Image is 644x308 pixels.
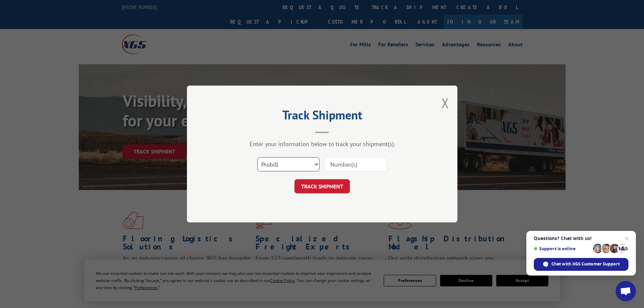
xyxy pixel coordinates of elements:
[221,140,424,148] div: Enter your information below to track your shipment(s).
[221,110,424,123] h2: Track Shipment
[294,179,350,193] button: TRACK SHIPMENT
[325,157,387,171] input: Number(s)
[442,94,449,112] button: Close modal
[616,281,636,301] div: Open chat
[534,258,628,271] div: Chat with XGS Customer Support
[551,261,620,267] span: Chat with XGS Customer Support
[623,234,631,242] span: Close chat
[534,236,628,241] span: Questions? Chat with us!
[534,246,591,251] span: Support is online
